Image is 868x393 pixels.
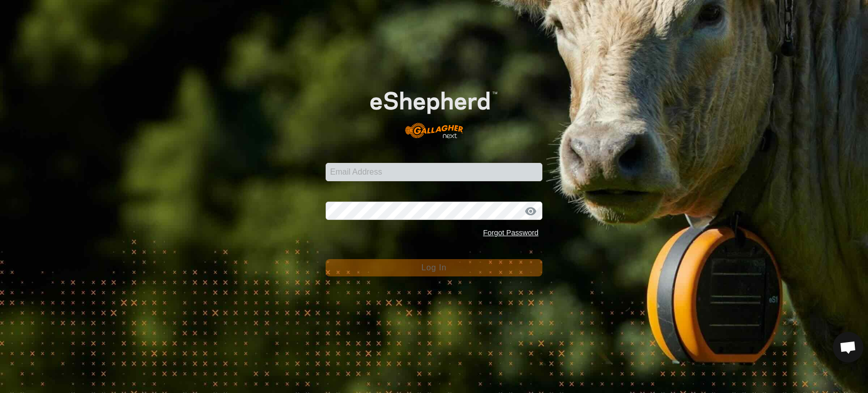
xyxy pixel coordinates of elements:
[483,229,538,237] a: Forgot Password
[326,163,543,181] input: Email Address
[833,332,863,362] div: Open chat
[326,259,543,276] button: Log In
[421,263,446,272] span: Log In
[347,73,520,147] img: E-shepherd Logo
